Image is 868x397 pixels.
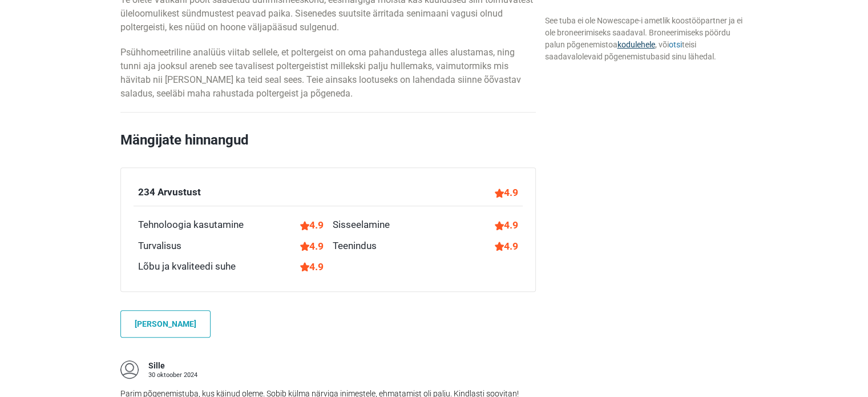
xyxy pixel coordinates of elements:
a: kodulehele [617,40,655,49]
a: [PERSON_NAME] [120,310,211,338]
div: 4.9 [300,218,324,232]
div: Sisseelamine [333,218,390,232]
div: 234 Arvustust [138,185,201,200]
div: 4.9 [300,239,324,254]
div: Lõbu ja kvaliteedi suhe [138,259,236,274]
div: Sille [148,360,197,372]
h2: Mängijate hinnangud [120,130,536,167]
div: Tehnoloogia kasutamine [138,218,244,232]
div: See tuba ei ole Nowescape-i ametlik koostööpartner ja ei ole broneerimiseks saadaval. Broneerimis... [544,15,748,63]
p: Psühhomeetriline analüüs viitab sellele, et poltergeist on oma pahandustega alles alustamas, ning... [120,46,536,101]
a: otsi [668,40,681,49]
div: 4.9 [495,239,518,254]
div: 4.9 [300,259,324,274]
div: Turvalisus [138,239,181,254]
div: 30 oktoober 2024 [148,372,197,378]
div: 4.9 [495,185,518,200]
div: Teenindus [333,239,377,254]
div: 4.9 [495,218,518,232]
